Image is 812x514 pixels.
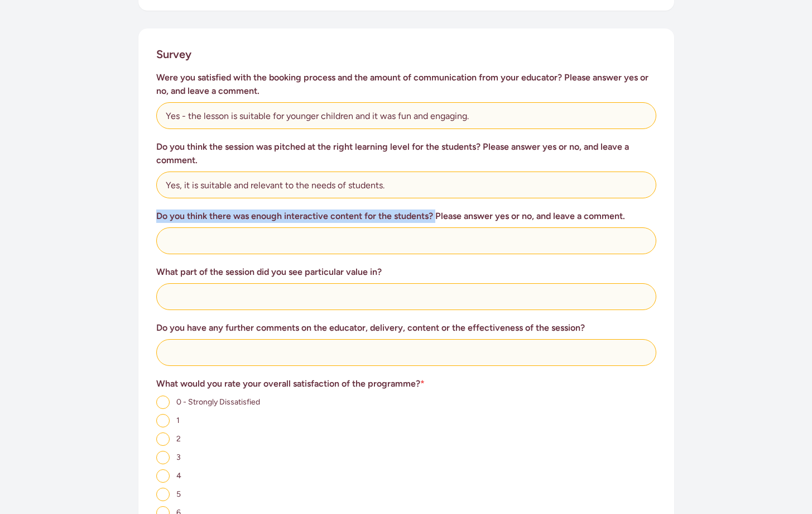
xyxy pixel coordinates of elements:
h3: Do you think the session was pitched at the right learning level for the students? Please answer ... [156,140,656,167]
h3: What part of the session did you see particular value in? [156,265,656,279]
span: 1 [176,416,180,425]
input: 5 [156,488,170,501]
input: 2 [156,432,170,446]
span: 5 [176,489,181,499]
h3: Do you have any further comments on the educator, delivery, content or the effectiveness of the s... [156,321,656,335]
span: 3 [176,453,181,462]
span: 4 [176,471,181,480]
h3: What would you rate your overall satisfaction of the programme? [156,377,656,391]
h3: Do you think there was enough interactive content for the students? Please answer yes or no, and ... [156,210,656,223]
input: 4 [156,469,170,483]
h3: Were you satisfied with the booking process and the amount of communication from your educator? P... [156,71,656,98]
span: 0 - Strongly Dissatisfied [176,397,260,407]
h2: Survey [156,46,191,62]
input: 3 [156,451,170,464]
input: 1 [156,414,170,427]
span: 2 [176,434,181,444]
input: 0 - Strongly Dissatisfied [156,396,170,409]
